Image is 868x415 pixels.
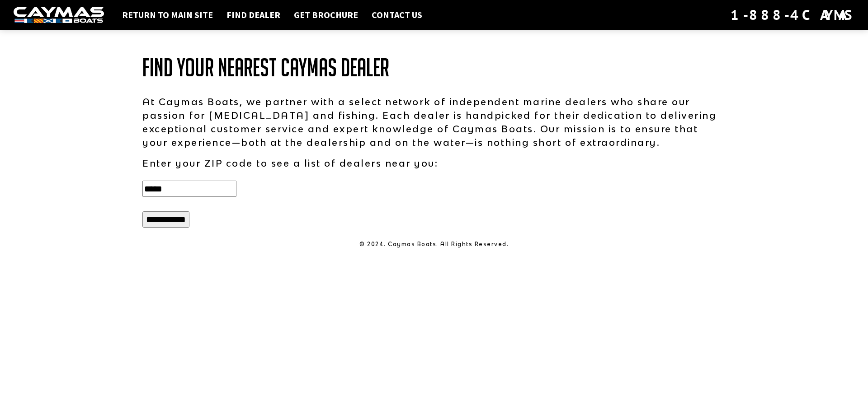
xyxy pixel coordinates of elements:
[142,54,726,81] h1: Find Your Nearest Caymas Dealer
[222,9,285,21] a: Find Dealer
[289,9,363,21] a: Get Brochure
[142,240,726,248] p: © 2024. Caymas Boats. All Rights Reserved.
[14,7,104,23] img: white-logo-c9c8dbefe5ff5ceceb0f0178aa75bf4bb51f6bca0971e226c86eb53dfe498488.png
[367,9,427,21] a: Contact Us
[118,9,217,21] a: Return to main site
[731,5,854,25] div: 1-888-4CAYMAS
[142,156,726,170] p: Enter your ZIP code to see a list of dealers near you:
[142,95,726,149] p: At Caymas Boats, we partner with a select network of independent marine dealers who share our pas...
